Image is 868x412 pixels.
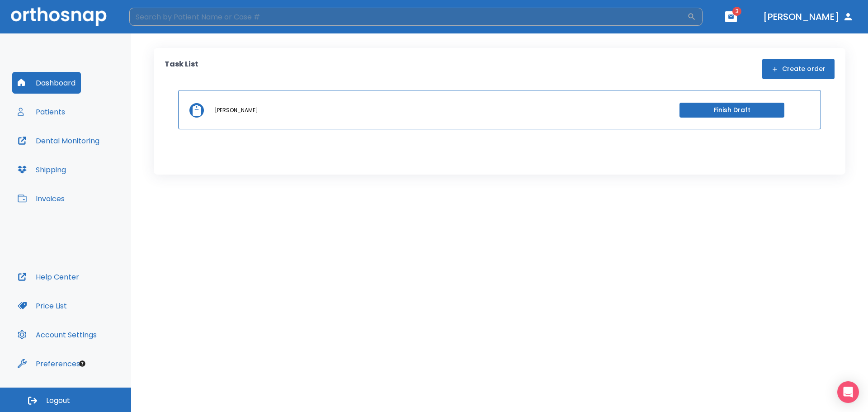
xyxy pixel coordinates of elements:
[12,130,105,152] button: Dental Monitoring
[12,188,70,209] button: Invoices
[762,59,835,79] button: Create order
[12,353,85,374] button: Preferences
[837,381,859,403] div: Open Intercom Messenger
[12,324,102,346] button: Account Settings
[679,103,784,118] button: Finish Draft
[78,360,86,368] div: Tooltip anchor
[215,106,258,114] p: [PERSON_NAME]
[11,7,107,26] img: Orthosnap
[732,7,741,16] span: 3
[12,295,72,317] button: Price List
[759,9,857,25] button: [PERSON_NAME]
[12,101,71,123] button: Patients
[165,59,198,79] p: Task List
[46,396,70,406] span: Logout
[129,8,687,26] input: Search by Patient Name or Case #
[12,266,85,288] button: Help Center
[12,159,71,180] button: Shipping
[12,72,81,94] button: Dashboard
